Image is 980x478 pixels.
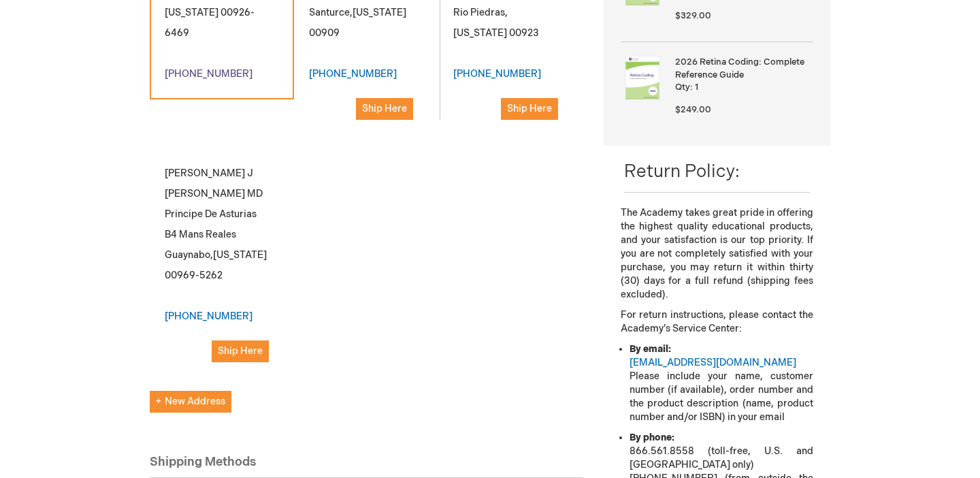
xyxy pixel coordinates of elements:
[350,7,353,18] span: ,
[695,82,698,93] span: 1
[156,396,225,407] span: New Address
[165,310,252,322] a: [PHONE_NUMBER]
[165,68,252,80] a: [PHONE_NUMBER]
[675,104,711,115] span: $249.00
[675,56,810,81] strong: 2026 Retina Coding: Complete Reference Guide
[621,308,813,336] p: For return instructions, please contact the Academy’s Service Center:
[621,56,664,99] img: 2026 Retina Coding: Complete Reference Guide
[309,68,397,80] a: [PHONE_NUMBER]
[630,343,671,355] strong: By email:
[218,345,263,357] span: Ship Here
[353,7,406,18] span: [US_STATE]
[507,103,552,114] span: Ship Here
[630,357,796,368] a: [EMAIL_ADDRESS][DOMAIN_NAME]
[362,103,407,114] span: Ship Here
[356,98,413,120] button: Ship Here
[453,27,507,39] span: [US_STATE]
[505,7,508,18] span: ,
[630,432,674,443] strong: By phone:
[165,7,218,18] span: [US_STATE]
[150,148,294,377] div: [PERSON_NAME] J [PERSON_NAME] MD Principe De Asturias B4 Mans Reales Guaynabo 00969-5262
[453,68,541,80] a: [PHONE_NUMBER]
[210,249,213,261] span: ,
[630,342,813,424] li: Please include your name, customer number (if available), order number and the product descriptio...
[213,249,267,261] span: [US_STATE]
[675,82,690,93] span: Qty
[501,98,558,120] button: Ship Here
[212,340,269,362] button: Ship Here
[150,391,231,413] button: New Address
[675,10,711,21] span: $329.00
[621,206,813,302] p: The Academy takes great pride in offering the highest quality educational products, and your sati...
[624,161,740,182] span: Return Policy:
